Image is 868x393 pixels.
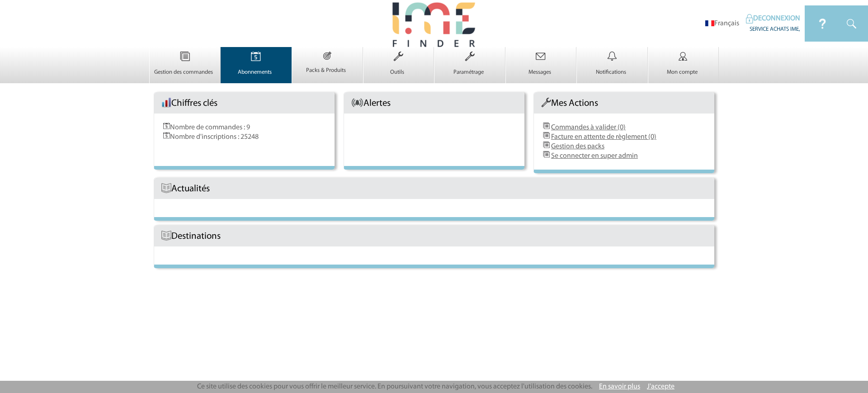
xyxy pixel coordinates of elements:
[543,142,550,148] img: DemandeDeDevis.png
[163,132,170,139] img: Evenements.png
[221,61,292,76] a: Abonnements
[648,61,719,76] a: Mon compte
[161,183,171,193] img: Livre.png
[746,15,800,22] a: DECONNEXION
[161,98,171,108] img: histo.png
[805,5,840,42] img: IDEAL Meetings & Events
[551,143,604,150] a: Gestion des packs
[154,226,714,246] div: Destinations
[166,47,203,66] img: Gestion des commandes
[599,383,640,390] a: En savoir plus
[154,114,335,159] div: Nombre de commandes : 9 Nombre d'inscriptions : 25248
[154,93,335,114] div: Chiffres clés
[310,47,345,64] img: Packs & Produits
[150,69,218,76] p: Gestion des commandes
[541,98,551,108] img: Outils.png
[163,123,170,129] img: Evenements.png
[746,24,800,33] div: SERVICE ACHATS IME,
[363,61,434,76] a: Outils
[647,383,675,390] a: J'accepte
[237,47,274,66] img: Abonnements
[506,69,574,76] p: Messages
[577,69,645,76] p: Notifications
[434,69,503,76] p: Paramétrage
[344,93,524,114] div: Alertes
[543,132,550,139] img: DemandeDeDevis.png
[150,61,220,76] a: Gestion des commandes
[161,231,171,241] img: Livre.png
[292,67,360,74] p: Packs & Produits
[551,152,638,160] a: Se connecter en super admin
[221,69,289,76] p: Abonnements
[380,47,417,66] img: Outils
[543,123,550,129] img: DemandeDeDevis.png
[648,69,717,76] p: Mon compte
[551,133,656,141] a: Facture en attente de règlement (0)
[292,59,363,74] a: Packs & Produits
[705,20,714,26] img: fr
[840,5,868,42] img: IDEAL Meetings & Events
[363,69,432,76] p: Outils
[522,47,559,66] img: Messages
[534,93,714,114] div: Mes Actions
[506,61,576,76] a: Messages
[434,61,505,76] a: Paramétrage
[543,151,550,158] img: DemandeDeDevis.png
[197,383,592,390] span: Ce site utilise des cookies pour vous offrir le meilleur service. En poursuivant votre navigation...
[594,47,631,66] img: Notifications
[154,178,714,199] div: Actualités
[665,47,702,66] img: Mon compte
[451,47,488,66] img: Paramétrage
[577,61,647,76] a: Notifications
[746,14,753,24] img: IDEAL Meetings & Events
[705,19,739,28] li: Français
[351,98,363,108] img: AlerteAccueil.png
[551,124,626,131] a: Commandes à valider (0)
